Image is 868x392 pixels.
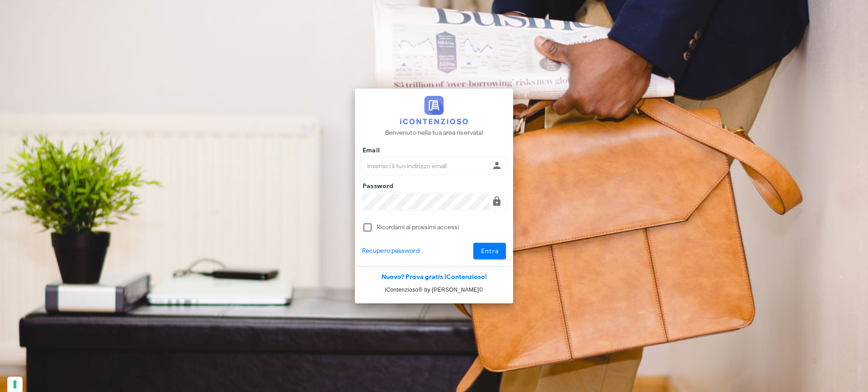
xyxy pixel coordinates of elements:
button: Entra [473,243,506,259]
p: Benvenuto nella tua area riservata! [385,128,483,138]
button: Le tue preferenze relative al consenso per le tecnologie di tracciamento [7,377,23,392]
input: Inserisci il tuo indirizzo email [363,158,490,174]
a: Recupero password [362,246,420,256]
span: Entra [481,247,499,255]
label: Email [360,146,380,155]
a: Nuovo? Prova gratis iContenzioso! [382,273,487,281]
label: Ricordami ai prossimi accessi [377,223,506,232]
label: Password [360,182,394,191]
p: iContenzioso® by [PERSON_NAME]© [355,285,513,294]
